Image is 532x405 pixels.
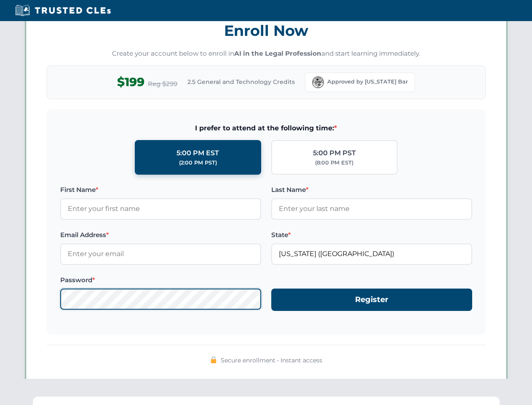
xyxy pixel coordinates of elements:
[327,78,408,86] span: Approved by [US_STATE] Bar
[179,159,217,167] div: (2:00 PM PST)
[60,230,261,240] label: Email Address
[312,76,324,88] img: Florida Bar
[47,49,486,59] p: Create your account below to enroll in and start learning immediately.
[187,77,295,86] span: 2.5 General and Technology Credits
[271,230,472,240] label: State
[271,243,472,265] input: Florida (FL)
[60,185,261,195] label: First Name
[60,123,472,134] span: I prefer to attend at the following time:
[60,243,261,265] input: Enter your email
[313,148,356,159] div: 5:00 PM PST
[234,49,321,57] strong: AI in the Legal Profession
[271,198,472,219] input: Enter your last name
[13,4,113,17] img: Trusted CLEs
[315,159,353,167] div: (8:00 PM EST)
[60,275,261,285] label: Password
[148,79,177,89] span: Reg $299
[47,17,486,44] h3: Enroll Now
[117,73,144,92] span: $199
[176,148,219,159] div: 5:00 PM EST
[221,356,322,365] span: Secure enrollment • Instant access
[271,289,472,311] button: Register
[60,198,261,219] input: Enter your first name
[271,185,472,195] label: Last Name
[210,356,217,363] img: 🔒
